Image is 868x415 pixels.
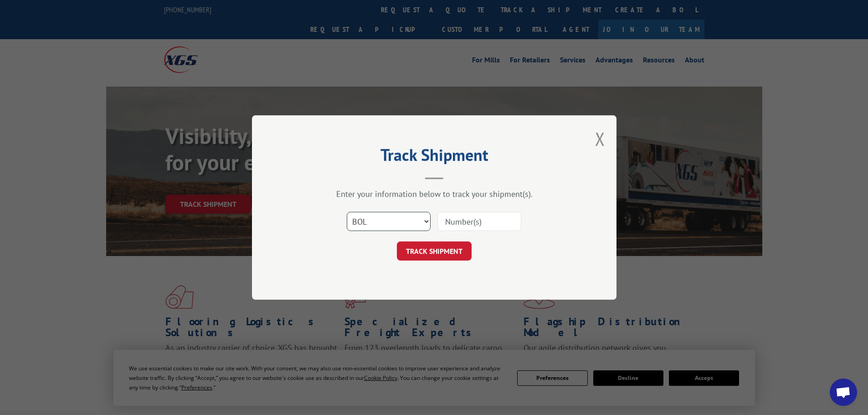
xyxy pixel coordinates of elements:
input: Number(s) [437,212,521,231]
h2: Track Shipment [298,149,571,166]
a: Open chat [830,379,857,406]
button: Close modal [595,127,605,151]
div: Enter your information below to track your shipment(s). [298,189,571,199]
button: TRACK SHIPMENT [397,241,472,261]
